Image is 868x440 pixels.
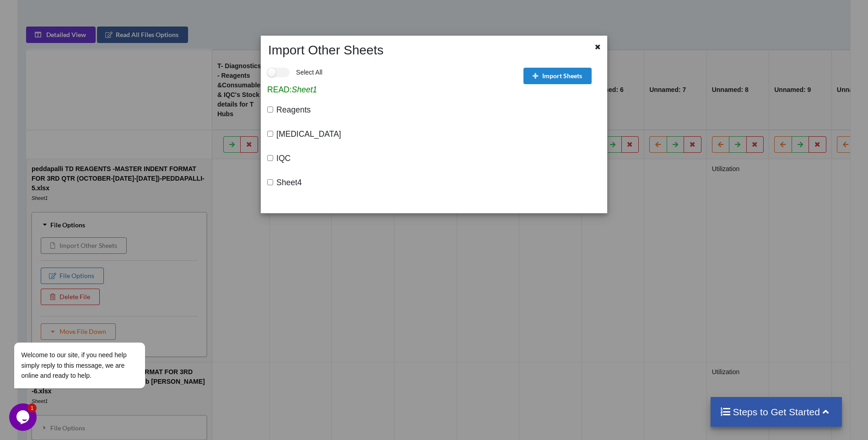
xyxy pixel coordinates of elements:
span: Reagents [273,104,311,114]
span: Sheet4 [273,177,302,187]
span: IQC [273,153,291,163]
h2: Import Other Sheets [264,43,576,58]
iframe: chat widget [9,260,174,399]
b: READ: [267,85,291,94]
span: [MEDICAL_DATA] [273,129,341,139]
iframe: chat widget [9,403,38,431]
h4: Steps to Get Started [720,406,833,418]
button: Import Sheets [523,68,592,84]
i: Sheet1 [292,85,317,94]
label: Select All [267,68,323,77]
